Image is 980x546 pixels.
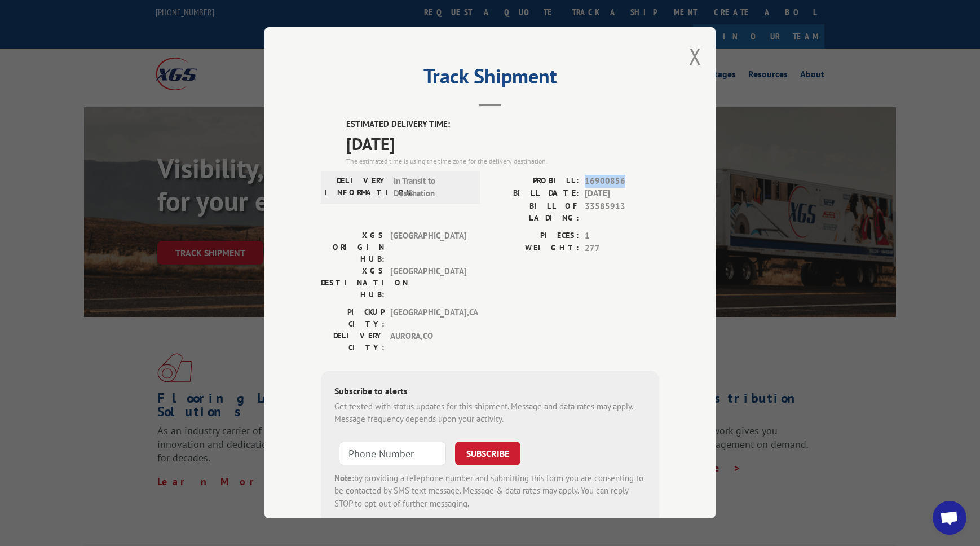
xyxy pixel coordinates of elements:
[585,242,659,255] span: 277
[490,200,579,224] label: BILL OF LADING:
[390,306,466,330] span: [GEOGRAPHIC_DATA] , CA
[346,118,659,131] label: ESTIMATED DELIVERY TIME:
[334,400,646,426] div: Get texted with status updates for this shipment. Message and data rates may apply. Message frequ...
[346,156,659,166] div: The estimated time is using the time zone for the delivery destination.
[490,230,579,243] label: PIECES:
[490,187,579,200] label: BILL DATE:
[324,175,388,200] label: DELIVERY INFORMATION:
[390,330,466,354] span: AURORA , CO
[585,230,659,243] span: 1
[321,330,385,354] label: DELIVERY CITY:
[933,501,966,535] a: Open chat
[321,265,385,301] label: XGS DESTINATION HUB:
[585,200,659,224] span: 33585913
[321,306,385,330] label: PICKUP CITY:
[455,442,520,465] button: SUBSCRIBE
[585,175,659,188] span: 16900856
[321,68,659,90] h2: Track Shipment
[689,41,701,71] button: Close modal
[390,265,466,301] span: [GEOGRAPHIC_DATA]
[490,242,579,255] label: WEIGHT:
[490,175,579,188] label: PROBILL:
[585,187,659,200] span: [DATE]
[321,230,385,265] label: XGS ORIGIN HUB:
[334,473,354,483] strong: Note:
[339,442,446,465] input: Phone Number
[334,472,646,510] div: by providing a telephone number and submitting this form you are consenting to be contacted by SM...
[346,131,659,156] span: [DATE]
[394,175,470,200] span: In Transit to Destination
[334,384,646,400] div: Subscribe to alerts
[390,230,466,265] span: [GEOGRAPHIC_DATA]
